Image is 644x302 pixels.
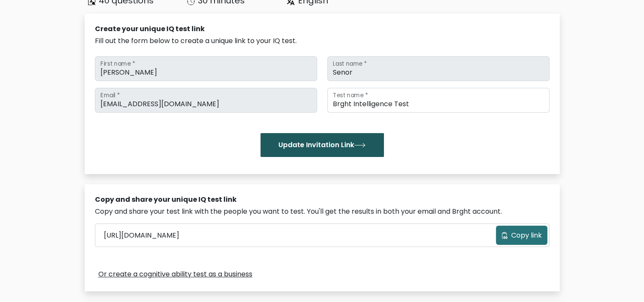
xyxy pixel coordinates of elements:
[95,36,550,46] div: Fill out the form below to create a unique link to your IQ test.
[95,24,550,34] div: Create your unique IQ test link
[95,206,550,217] div: Copy and share your test link with the people you want to test. You'll get the results in both yo...
[95,56,317,81] input: First name
[511,230,542,241] span: Copy link
[98,269,252,279] a: Or create a cognitive ability test as a business
[327,88,550,113] input: Test name
[327,56,550,81] input: Last name
[496,226,547,245] button: Copy link
[95,195,550,205] div: Copy and share your unique IQ test link
[260,133,384,157] button: Update Invitation Link
[95,88,317,113] input: Email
